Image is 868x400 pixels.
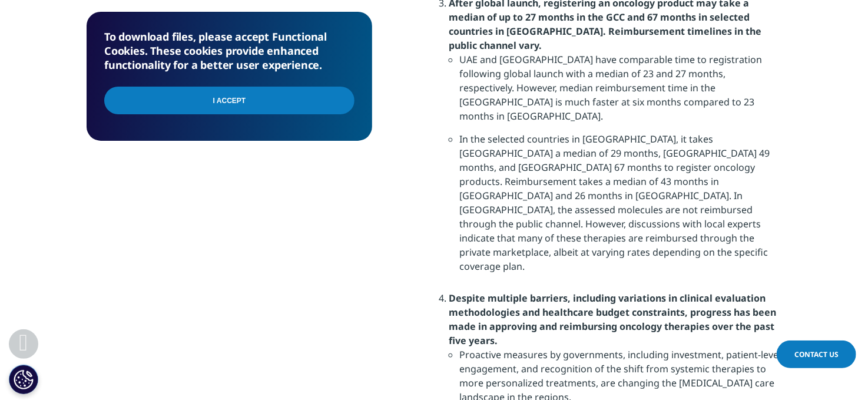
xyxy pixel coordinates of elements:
[459,132,781,282] li: In the selected countries in [GEOGRAPHIC_DATA], it takes [GEOGRAPHIC_DATA] a median of 29 months,...
[459,52,781,132] li: UAE and [GEOGRAPHIC_DATA] have comparable time to registration following global launch with a med...
[104,29,355,72] h5: To download files, please accept Functional Cookies. These cookies provide enhanced functionality...
[794,349,839,359] span: Contact Us
[449,292,776,347] strong: Despite multiple barriers, including variations in clinical evaluation methodologies and healthca...
[9,365,38,394] button: Cookie Settings
[777,341,856,368] a: Contact Us
[104,87,355,114] input: I Accept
